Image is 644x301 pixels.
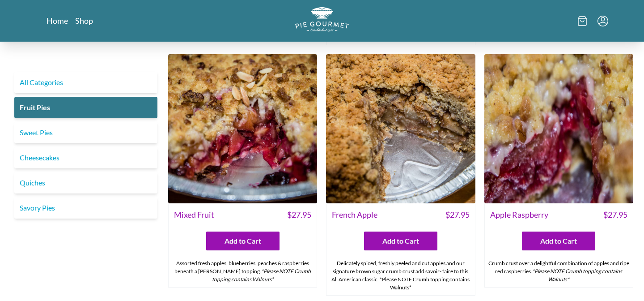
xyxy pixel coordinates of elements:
a: Home [47,15,68,26]
img: logo [295,7,349,32]
span: $ 27.95 [603,209,627,221]
div: Crumb crust over a delightful combination of apples and ripe red raspberries. [485,256,633,287]
span: $ 27.95 [445,209,470,221]
button: Add to Cart [364,232,437,250]
button: Add to Cart [522,232,595,250]
a: Sweet Pies [14,122,157,143]
div: Delicately spiced, freshly peeled and cut apples and our signature brown sugar crumb crust add sa... [326,256,475,295]
span: Apple Raspberry [490,209,548,221]
span: Mixed Fruit [174,209,214,221]
span: Add to Cart [225,236,261,246]
a: All Categories [14,72,157,93]
img: French Apple [326,54,475,203]
button: Menu [597,16,608,26]
img: Apple Raspberry [484,54,633,203]
em: *Please NOTE Crumb topping contains Walnuts* [532,268,622,283]
span: Add to Cart [382,236,419,246]
a: Quiches [14,172,157,193]
span: $ 27.95 [287,209,311,221]
em: *Please NOTE Crumb topping contains Walnuts* [212,268,311,283]
span: Add to Cart [540,236,577,246]
a: Fruit Pies [14,97,157,118]
img: Mixed Fruit [168,54,317,203]
span: French Apple [332,209,377,221]
a: Shop [75,15,93,26]
a: Cheesecakes [14,147,157,168]
a: Savory Pies [14,197,157,219]
div: Assorted fresh apples, blueberries, peaches & raspberries beneath a [PERSON_NAME] topping. [169,256,317,287]
button: Add to Cart [206,232,280,250]
a: Logo [295,7,349,34]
